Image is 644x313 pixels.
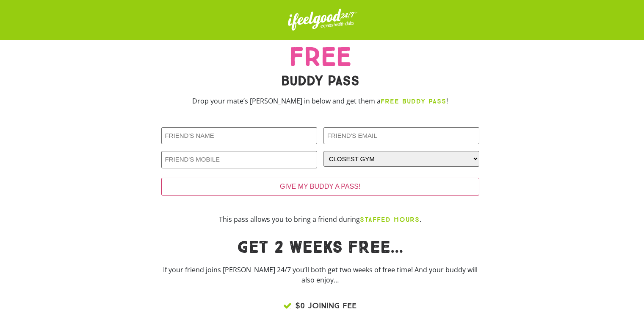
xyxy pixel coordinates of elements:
[381,97,446,105] strong: FREE BUDDY PASS
[161,74,479,87] h2: BUDDY PASS
[161,265,479,285] p: If your friend joins [PERSON_NAME] 24/7 you’ll both get two weeks of free time! And your buddy wi...
[293,300,357,312] span: $0 JOINING FEE
[161,44,479,70] h2: FREE
[161,96,479,106] p: Drop your mate’s [PERSON_NAME] in below and get them a !
[161,239,479,256] h1: Get 2 weeks FREE...
[161,151,317,168] input: FRIEND'S MOBILE
[161,178,479,196] input: GIVE MY BUDDY A PASS!
[323,127,479,145] input: FRIEND'S EMAIL
[161,127,317,145] input: FRIEND'S NAME
[360,215,420,224] b: STAFFED HOURS
[161,214,479,225] p: This pass allows you to bring a friend during .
